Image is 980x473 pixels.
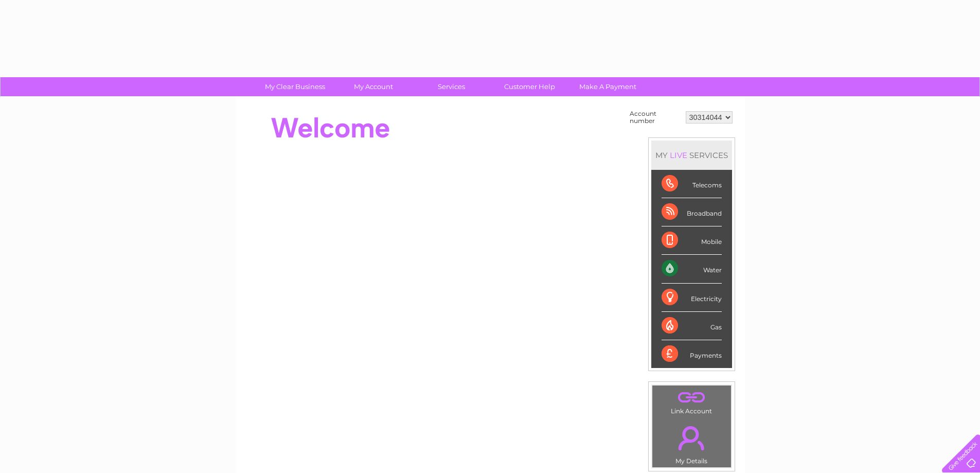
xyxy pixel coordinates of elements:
[668,150,689,160] div: LIVE
[662,340,722,368] div: Payments
[331,77,416,96] a: My Account
[652,385,732,417] td: Link Account
[655,420,728,456] a: .
[662,170,722,198] div: Telecoms
[652,417,732,468] td: My Details
[662,198,722,226] div: Broadband
[662,284,722,312] div: Electricity
[651,141,732,170] div: MY SERVICES
[662,312,722,340] div: Gas
[409,77,494,96] a: Services
[662,255,722,283] div: Water
[655,388,728,406] a: .
[487,77,572,96] a: Customer Help
[565,77,650,96] a: Make A Payment
[253,77,337,96] a: My Clear Business
[662,226,722,255] div: Mobile
[627,108,683,127] td: Account number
